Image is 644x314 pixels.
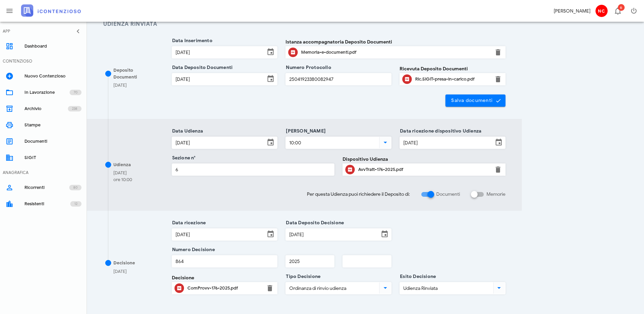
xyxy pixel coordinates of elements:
label: Data Inserimento [170,37,213,44]
div: Clicca per aprire un'anteprima del file o scaricarlo [358,164,490,175]
button: Distintivo [609,3,626,19]
div: Stampe [24,122,81,128]
button: Clicca per aprire un'anteprima del file o scaricarlo [174,283,184,293]
label: Data Udienza [170,128,203,135]
label: Istanza accompagnatoria Deposito Documenti [286,38,392,46]
button: Elimina [494,48,502,56]
div: Ric.SiGiT-presa-in-carico.pdf [415,76,490,82]
button: Salva documenti [445,94,505,107]
input: Tipo Decisione [286,282,378,294]
label: [PERSON_NAME] [284,128,326,135]
span: 80 [73,184,77,191]
label: Data ricezione [170,220,206,226]
div: ore 10:00 [113,176,132,183]
input: Ora Udienza [286,137,378,149]
label: Decisione [172,274,194,281]
input: Sezione n° [172,164,334,175]
span: 70 [74,89,77,96]
div: Archivio [24,106,68,111]
div: SIGIT [24,155,81,160]
span: Per questa Udienza puoi richiedere il Deposito di: [307,191,410,198]
button: Elimina [494,165,502,174]
span: Salva documenti [451,98,500,104]
div: Dashboard [24,43,81,49]
h3: Udienza Rinviata [103,20,505,29]
button: Clicca per aprire un'anteprima del file o scaricarlo [345,165,355,174]
input: Numero Protocollo [286,73,391,85]
button: NC [593,3,609,19]
div: ComProvv-176-2025.pdf [187,285,262,291]
input: Numero Decisione [172,256,277,267]
label: Dispositivo Udienza [343,156,388,163]
img: logo-text-2x.png [21,4,81,17]
label: Data Deposito Decisione [284,220,344,226]
div: [DATE] [113,82,127,89]
div: Ricorrenti [24,185,69,190]
div: Nuovo Contenzioso [24,73,81,79]
label: Sezione n° [170,155,196,161]
span: [DATE] [113,268,127,274]
button: Clicca per aprire un'anteprima del file o scaricarlo [288,48,298,57]
span: Deposito Documenti [113,67,137,80]
label: Tipo Decisione [284,273,320,280]
label: Esito Decisione [398,273,436,280]
div: AvvTratt-176-2025.pdf [358,167,490,172]
span: NC [595,5,608,17]
input: Esito Decisione [400,282,492,294]
div: In Lavorazione [24,90,70,95]
label: Data ricezione dispositivo Udienza [398,128,481,135]
button: Elimina [266,284,274,292]
div: ANAGRAFICA [3,170,29,176]
button: Elimina [494,75,502,83]
span: Distintivo [618,4,625,11]
div: Memoria-e-documenti.pdf [301,50,490,55]
div: Resistenti [24,201,70,207]
label: Data Deposito Documenti [170,64,233,71]
div: Clicca per aprire un'anteprima del file o scaricarlo [301,47,490,58]
div: [DATE] [113,170,132,176]
div: Udienza [113,161,131,168]
div: Clicca per aprire un'anteprima del file o scaricarlo [415,74,490,85]
label: Memorie [486,191,505,198]
div: Clicca per aprire un'anteprima del file o scaricarlo [187,283,262,294]
div: [PERSON_NAME] [554,7,590,15]
label: Numero Decisione [170,246,215,253]
span: 12 [74,200,77,207]
div: Documenti [24,139,81,144]
label: Numero Protocollo [284,64,331,71]
div: Decisione [113,260,135,266]
span: 238 [72,105,77,112]
button: Clicca per aprire un'anteprima del file o scaricarlo [402,74,412,84]
label: Documenti [436,191,460,198]
label: Ricevuta Deposito Documenti [400,65,468,72]
div: CONTENZIOSO [3,58,32,64]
